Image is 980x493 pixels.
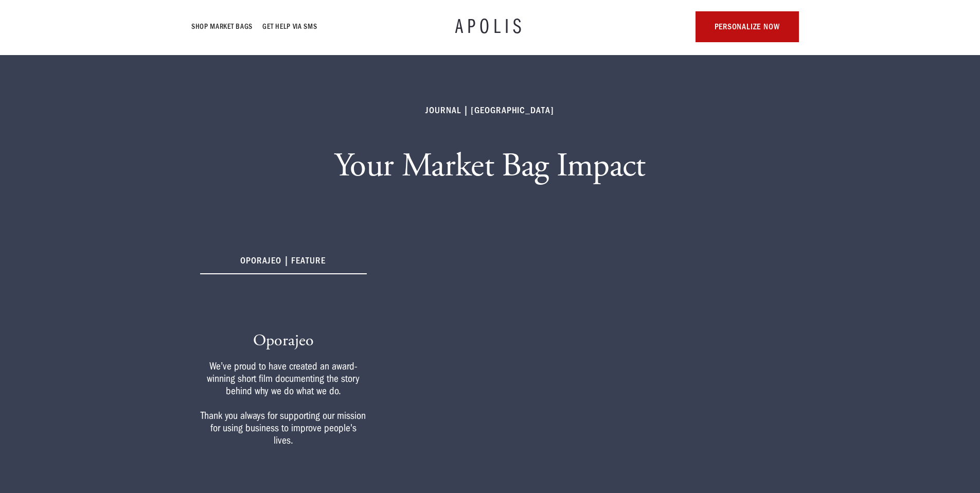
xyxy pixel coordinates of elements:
h3: Oporajeo [200,330,367,351]
a: Shop Market bags [192,21,253,33]
a: GET HELP VIA SMS [263,21,317,33]
a: APOLIS [455,16,525,37]
a: personalize now [696,11,798,42]
h6: oporajeo | FEATURE [200,255,367,274]
div: We’ve proud to have created an award-winning short film documenting the story behind why we do wh... [200,360,367,447]
h6: Journal | [GEOGRAPHIC_DATA] [426,104,554,117]
h1: Your Market Bag Impact [334,146,646,187]
iframe: OPORAJEO - Survivors of the Largest Humanitarian Garment Crisis [391,236,799,465]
